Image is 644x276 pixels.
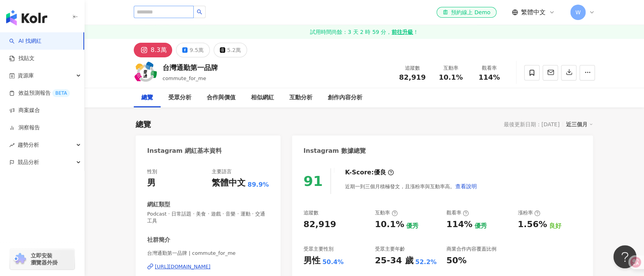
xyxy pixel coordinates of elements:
[151,45,166,55] div: 8.3萬
[436,64,465,72] div: 互動率
[147,201,170,209] div: 網紅類型
[136,119,151,130] div: 總覽
[446,255,466,267] div: 50%
[304,173,323,189] div: 91
[304,255,320,267] div: 男性
[147,250,269,257] span: 台灣通勤第一品牌 | commute_for_me
[147,263,269,270] a: [URL][DOMAIN_NAME]
[375,219,404,231] div: 10.1%
[9,89,70,97] a: 效益預測報告BETA
[227,45,241,55] div: 5.2萬
[18,154,39,171] span: 競品分析
[475,64,504,72] div: 觀看率
[399,73,425,81] span: 82,919
[575,8,581,17] span: W
[251,93,274,102] div: 相似網紅
[147,177,156,189] div: 男
[134,61,157,84] img: KOL Avatar
[375,209,397,216] div: 互動率
[345,179,477,194] div: 近期一到三個月積極發文，且漲粉率與互動率高。
[289,93,312,102] div: 互動分析
[455,179,477,194] button: 查看說明
[9,37,41,45] a: searchAI 找網紅
[446,209,469,216] div: 觀看率
[176,43,209,57] button: 9.5萬
[189,45,203,55] div: 9.5萬
[478,74,500,81] span: 114%
[345,168,394,177] div: K-Score :
[214,43,247,57] button: 5.2萬
[247,181,269,189] span: 89.9%
[375,246,405,253] div: 受眾主要年齡
[163,75,206,81] span: commute_for_me
[9,124,40,132] a: 洞察報告
[134,43,172,57] button: 8.3萬
[212,177,246,189] div: 繁體中文
[392,28,413,36] strong: 前往升級
[168,93,191,102] div: 受眾分析
[322,258,344,266] div: 50.4%
[504,121,559,127] div: 最後更新日期：[DATE]
[163,63,218,72] div: 台灣通勤第一品牌
[398,64,427,72] div: 追蹤數
[304,219,336,231] div: 82,919
[374,168,386,177] div: 優良
[147,147,222,155] div: Instagram 網紅基本資料
[406,222,418,230] div: 優秀
[613,245,636,268] iframe: Help Scout Beacon - Open
[31,252,58,266] span: 立即安裝 瀏覽器外掛
[375,255,413,267] div: 25-34 歲
[549,222,561,230] div: 良好
[9,55,35,62] a: 找貼文
[439,74,463,81] span: 10.1%
[9,107,40,114] a: 商案媒合
[10,249,75,269] a: chrome extension立即安裝 瀏覽器外掛
[446,219,472,231] div: 114%
[304,246,334,253] div: 受眾主要性別
[446,246,496,253] div: 商業合作內容覆蓋比例
[6,10,47,25] img: logo
[328,93,362,102] div: 創作內容分析
[147,168,157,175] div: 性別
[9,142,15,148] span: rise
[304,147,366,155] div: Instagram 數據總覽
[415,258,437,266] div: 52.2%
[18,67,34,84] span: 資源庫
[304,209,319,216] div: 追蹤數
[155,263,211,270] div: [URL][DOMAIN_NAME]
[518,209,540,216] div: 漲粉率
[443,8,490,16] div: 預約線上 Demo
[518,219,547,231] div: 1.56%
[207,93,236,102] div: 合作與價值
[85,25,644,39] a: 試用時間尚餘：3 天 2 時 59 分，前往升級！
[141,93,153,102] div: 總覽
[18,136,39,154] span: 趨勢分析
[437,7,496,18] a: 預約線上 Demo
[147,211,269,224] span: Podcast · 日常話題 · 美食 · 遊戲 · 音樂 · 運動 · 交通工具
[455,183,477,189] span: 查看說明
[212,168,232,175] div: 主要語言
[521,8,546,17] span: 繁體中文
[474,222,486,230] div: 優秀
[566,119,593,129] div: 近三個月
[12,253,27,265] img: chrome extension
[197,9,202,15] span: search
[147,236,170,244] div: 社群簡介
